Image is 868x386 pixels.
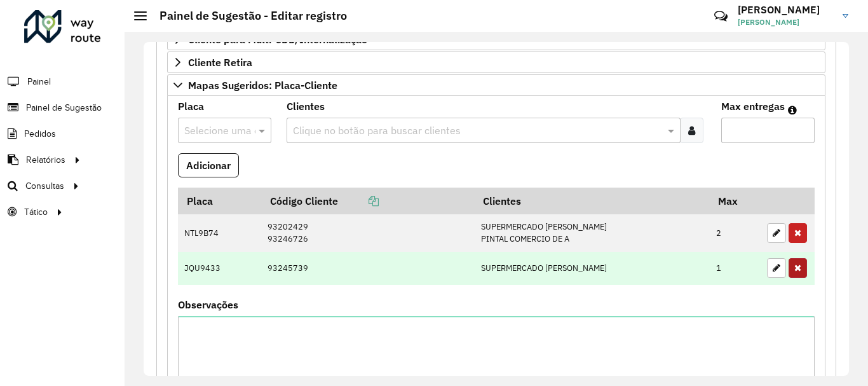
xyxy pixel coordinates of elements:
[178,153,239,177] button: Adicionar
[188,34,367,45] span: Cliente para Multi-CDD/Internalização
[147,9,347,23] h2: Painel de Sugestão - Editar registro
[338,195,379,207] a: Copiar
[178,188,261,214] th: Placa
[178,99,204,114] label: Placa
[188,80,337,90] span: Mapas Sugeridos: Placa-Cliente
[261,188,474,214] th: Código Cliente
[710,214,761,252] td: 2
[261,252,474,285] td: 93245739
[474,252,709,285] td: SUPERMERCADO [PERSON_NAME]
[721,99,785,114] label: Max entregas
[287,99,325,114] label: Clientes
[26,153,65,167] span: Relatórios
[738,4,833,16] h3: [PERSON_NAME]
[261,214,474,252] td: 93202429 93246726
[178,297,238,312] label: Observações
[738,17,833,28] span: [PERSON_NAME]
[167,52,825,73] a: Cliente Retira
[24,127,56,141] span: Pedidos
[188,57,252,67] span: Cliente Retira
[474,188,709,214] th: Clientes
[25,179,64,193] span: Consultas
[474,214,709,252] td: SUPERMERCADO [PERSON_NAME] PINTAL COMERCIO DE A
[178,214,261,252] td: NTL9B74
[26,101,102,114] span: Painel de Sugestão
[178,252,261,285] td: JQU9433
[710,252,761,285] td: 1
[707,3,735,30] a: Contato Rápido
[710,188,761,214] th: Max
[788,105,797,115] em: Máximo de clientes que serão colocados na mesma rota com os clientes informados
[24,205,48,219] span: Tático
[167,74,825,96] a: Mapas Sugeridos: Placa-Cliente
[27,75,51,88] span: Painel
